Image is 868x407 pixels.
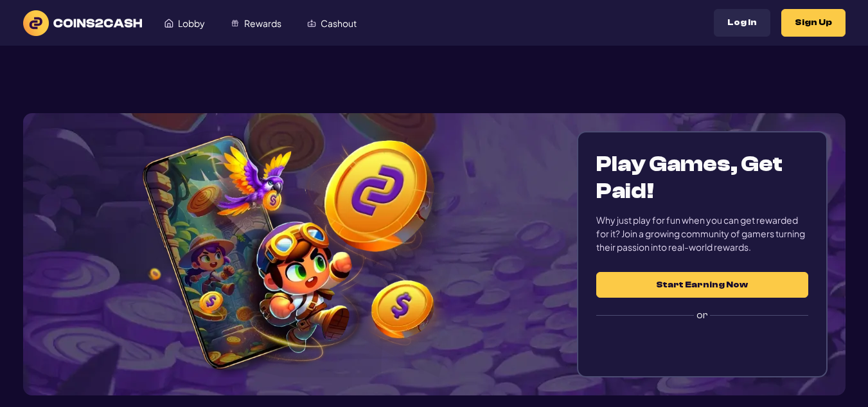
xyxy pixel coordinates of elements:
[590,331,814,359] iframe: Sign in with Google Button
[23,10,142,36] img: logo text
[164,19,173,28] img: Lobby
[596,298,808,332] label: or
[307,19,316,28] img: Cashout
[152,11,218,35] a: Lobby
[231,19,240,28] img: Rewards
[218,11,294,35] a: Rewards
[714,9,770,37] button: Log In
[244,19,281,28] span: Rewards
[596,150,808,204] h1: Play Games, Get Paid!
[321,19,357,28] span: Cashout
[596,272,808,298] button: Start Earning Now
[178,19,205,28] span: Lobby
[781,9,846,37] button: Sign Up
[294,11,369,35] a: Cashout
[596,213,808,254] div: Why just play for fun when you can get rewarded for it? Join a growing community of gamers turnin...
